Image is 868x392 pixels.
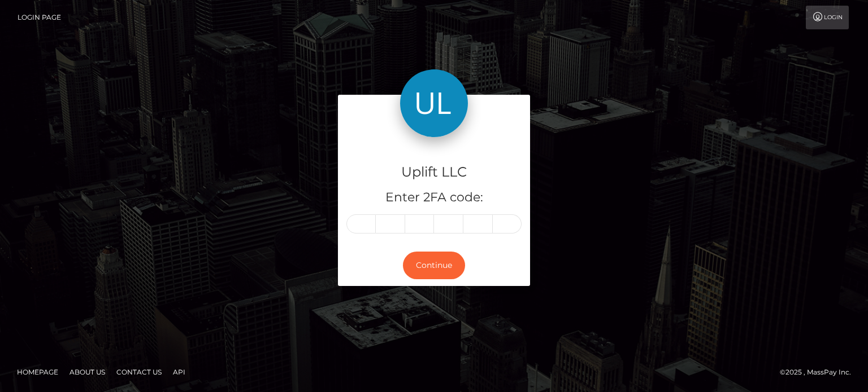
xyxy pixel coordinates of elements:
[12,363,63,381] a: Homepage
[346,162,522,182] h4: Uplift LLC
[65,363,110,381] a: About Us
[780,366,860,378] div: © 2025 , MassPay Inc.
[403,252,465,279] button: Continue
[112,363,166,381] a: Contact Us
[400,69,468,137] img: Uplift LLC
[18,6,61,29] a: Login Page
[346,189,522,206] h5: Enter 2FA code:
[168,363,190,381] a: API
[806,6,849,29] a: Login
